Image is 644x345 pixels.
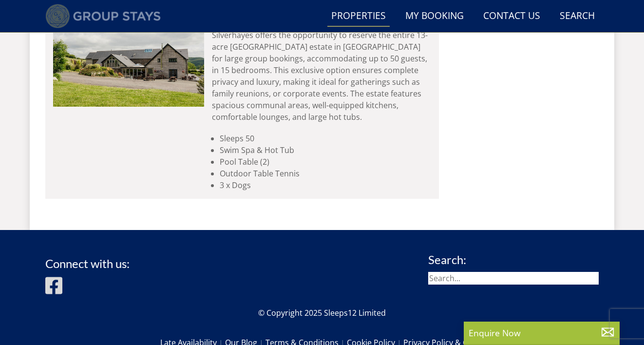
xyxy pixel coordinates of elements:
a: My Booking [401,5,468,27]
h3: Connect with us: [45,257,130,270]
p: Enquire Now [469,326,615,339]
a: Search [556,5,599,27]
h3: Search: [428,253,599,266]
img: Group Stays [45,4,161,28]
li: Outdoor Table Tennis [220,168,431,179]
img: Silverly_Holiday_Home_Aberystwyth_Sleeps_30.original.jpg [53,9,204,107]
li: Pool Table (2) [220,156,431,168]
a: Contact Us [479,5,544,27]
img: Facebook [45,276,62,295]
p: © Copyright 2025 Sleeps12 Limited [45,307,599,319]
a: Properties [327,5,390,27]
li: Swim Spa & Hot Tub [220,144,431,156]
p: Silverhayes offers the opportunity to reserve the entire 13-acre [GEOGRAPHIC_DATA] estate in [GEO... [212,29,431,123]
li: 3 x Dogs [220,179,431,191]
input: Search... [428,272,599,285]
li: Sleeps 50 [220,133,431,144]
